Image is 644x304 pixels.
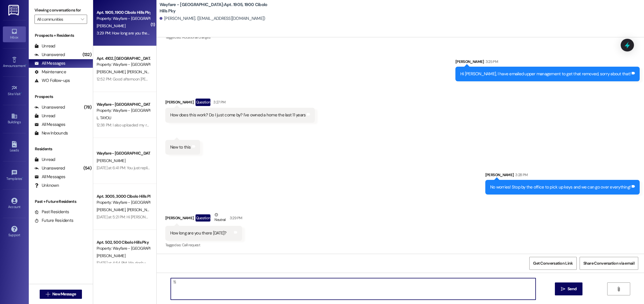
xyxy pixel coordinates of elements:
div: Unanswered [34,165,65,171]
span: • [22,176,23,180]
div: [PERSON_NAME] [165,212,242,226]
div: (132) [81,50,93,59]
img: ResiDesk Logo [8,5,20,16]
div: No worries! Stop by the office to pick up keys and we can go over everything! [490,184,630,190]
textarea: Ti [171,278,536,300]
div: Maintenance [34,69,66,75]
a: Inbox [3,26,26,42]
button: New Message [40,290,82,299]
div: Apt. 4102, [GEOGRAPHIC_DATA] [97,55,150,61]
div: Prospects + Residents [29,32,93,39]
div: Unread [34,43,55,49]
div: Property: Wayfare - [GEOGRAPHIC_DATA] [97,199,150,205]
span: [PERSON_NAME] [97,158,125,163]
div: Property: Wayfare - [GEOGRAPHIC_DATA] [97,107,150,113]
div: Unanswered [34,52,65,58]
span: [PERSON_NAME] [127,207,156,212]
div: New to this [170,144,191,150]
span: L. TAYOU [97,115,111,120]
span: Send [568,286,576,292]
div: All Messages [34,60,65,66]
a: Support [3,224,26,240]
div: Wayfare - [GEOGRAPHIC_DATA] [97,150,150,156]
div: [PERSON_NAME]. ([EMAIL_ADDRESS][DOMAIN_NAME]) [160,16,265,22]
span: Get Conversation Link [533,260,573,266]
i:  [46,292,50,297]
div: Unanswered [34,104,65,110]
span: New Message [52,291,76,297]
button: Send [555,282,583,295]
a: Account [3,196,26,211]
div: Future Residents [34,218,73,224]
div: 3:29 PM: How long are you there [DATE]? [97,30,164,36]
div: Neutral [213,212,227,224]
span: [PERSON_NAME] [97,69,127,74]
div: Property: Wayfare - [GEOGRAPHIC_DATA] [97,245,150,251]
span: • [21,91,22,95]
div: 3:28 PM [514,172,528,178]
div: New Inbounds [34,130,68,136]
span: [PERSON_NAME] [97,253,125,258]
a: Site Visit • [3,83,26,99]
input: All communities [37,15,78,24]
div: All Messages [34,122,65,128]
div: 3:29 PM [228,215,242,221]
div: Past + Future Residents [29,199,93,205]
div: Apt. 502, 500 Cibolo Hills Pky [97,239,150,245]
i:  [81,17,84,22]
span: [PERSON_NAME] [127,69,156,74]
div: [DATE] at 5:21 PM: Hi [PERSON_NAME]! I got your mailbox key here at the office! [97,214,228,220]
span: Share Conversation via email [583,260,635,266]
div: [PERSON_NAME] [165,99,315,108]
div: Past Residents [34,209,69,215]
b: Wayfare - [GEOGRAPHIC_DATA]: Apt. 1905, 1900 Cibolo Hills Pky [160,2,275,14]
div: Wayfare - [GEOGRAPHIC_DATA] [97,101,150,107]
div: Apt. 3005, 3000 Cibolo Hills Pky [97,193,150,199]
div: All Messages [34,174,65,180]
a: Buildings [3,111,26,127]
div: Question [195,214,211,222]
button: Get Conversation Link [529,257,576,270]
span: Call request [182,243,200,247]
div: [DATE] at 6:41 PM: You just replied 'Stop'. Are you sure you want to opt out of this thread? Plea... [97,165,331,170]
div: [PERSON_NAME] [455,59,640,67]
div: (54) [82,164,93,173]
div: Residents [29,146,93,152]
div: 3:25 PM [484,59,498,65]
div: [PERSON_NAME] [485,172,640,180]
div: 12:52 PM: Good afternoon [PERSON_NAME], wanted to follow up on my question. Is [DATE] the last fu... [97,76,356,82]
div: Question [195,99,211,106]
div: Hi [PERSON_NAME], I have emailed upper management to get that removed, sorry about that! [460,71,630,77]
span: [PERSON_NAME] [97,207,127,212]
div: Unread [34,113,55,119]
a: Leads [3,139,26,155]
a: Templates • [3,168,26,183]
span: • [26,63,26,67]
i:  [561,287,565,291]
div: Unread [34,157,55,163]
div: 12:38 PM: I also uploaded my rental insurance and it still showing pending [97,122,218,128]
button: Share Conversation via email [580,257,638,270]
div: Prospects [29,94,93,100]
div: Apt. 1905, 1900 Cibolo Hills Pky [97,9,150,16]
div: How does this work? Do I just come by? I've owned a home the last 11 years [170,112,306,118]
span: [PERSON_NAME] [97,23,125,28]
div: Property: Wayfare - [GEOGRAPHIC_DATA] [97,16,150,22]
div: (78) [83,103,93,112]
i:  [616,287,621,291]
div: Tagged as: [165,33,241,41]
span: Additional charges [182,35,210,40]
div: Unknown [34,182,59,188]
div: How long are you there [DATE]? [170,230,227,236]
div: WO Follow-ups [34,78,70,84]
div: Tagged as: [165,241,242,249]
div: 3:27 PM [212,99,225,105]
div: Property: Wayfare - [GEOGRAPHIC_DATA] [97,61,150,68]
div: [DATE] at 4:54 PM: We don't unfortunately, are you able to bring them [DATE] before we close by c... [97,260,441,265]
label: Viewing conversations for [34,6,87,15]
